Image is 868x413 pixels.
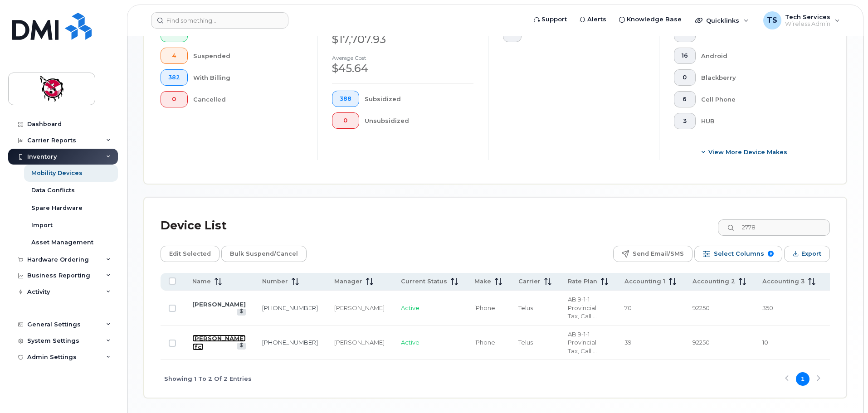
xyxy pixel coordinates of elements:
div: With Billing [193,69,303,86]
button: 388 [332,91,359,107]
span: iPhone [474,339,495,346]
button: 16 [674,48,696,64]
button: Send Email/SMS [613,246,692,262]
a: View Last Bill [237,343,246,350]
span: 6 [682,96,688,103]
span: 382 [168,74,180,81]
span: Name [192,277,211,286]
span: Active [401,339,419,346]
div: $45.64 [332,61,473,76]
span: Manager [334,277,362,286]
h4: Average cost [332,55,473,61]
span: 16 [682,52,688,59]
span: 0 [168,96,180,103]
button: 0 [332,112,359,129]
div: Android [701,48,816,64]
span: 0 [340,117,351,124]
span: TS [767,15,777,26]
a: Knowledge Base [613,10,688,29]
button: 0 [161,91,188,107]
button: 4 [161,48,188,64]
div: Tech Services [757,11,846,29]
span: Quicklinks [706,17,739,24]
a: [PHONE_NUMBER] [262,339,318,346]
div: $17,707.93 [332,32,473,47]
span: Telus [518,304,533,311]
span: Showing 1 To 2 Of 2 Entries [164,372,252,386]
button: Page 1 [796,372,809,386]
div: Cancelled [193,91,303,107]
iframe: Messenger Launcher [829,374,861,406]
span: Edit Selected [169,247,211,261]
div: Blackberry [701,69,816,86]
button: Export [784,246,830,262]
button: View More Device Makes [674,144,815,160]
a: Alerts [573,10,613,29]
a: [PHONE_NUMBER] [262,304,318,311]
input: Search Device List ... [718,219,830,236]
span: Select Columns [714,247,764,261]
a: [PERSON_NAME] (fc) [192,335,246,350]
span: AB 9-1-1 Provincial Tax, Call Display, Call Waiting, Conference Calling, Corporate Essential 40, ... [568,330,597,355]
a: Support [527,10,573,29]
span: Knowledge Base [627,15,682,24]
div: Cell Phone [701,91,816,107]
button: 6 [674,91,696,107]
div: [PERSON_NAME] [334,338,385,347]
span: Send Email/SMS [633,247,684,261]
span: 350 [762,304,773,311]
a: View Last Bill [237,309,246,316]
span: Telus [518,339,533,346]
span: AB 9-1-1 Provincial Tax, Call Display, Call Waiting, Conference Calling, Corporate Essential 40, ... [568,296,597,320]
div: HUB [701,113,816,129]
span: Support [541,15,567,24]
button: 0 [674,69,696,86]
span: Active [401,304,419,311]
span: 388 [340,95,351,102]
span: 3 [682,117,688,125]
a: [PERSON_NAME] [192,301,246,308]
div: Quicklinks [689,11,755,29]
span: View More Device Makes [708,148,787,156]
span: 92250 [692,339,710,346]
div: Unsubsidized [365,112,474,129]
span: Carrier [518,277,541,286]
span: Number [262,277,288,286]
div: Subsidized [365,91,474,107]
span: Alerts [587,15,606,24]
span: Tech Services [785,13,830,20]
button: 382 [161,69,188,86]
span: 92250 [692,304,710,311]
input: Find something... [151,12,288,29]
span: Current Status [401,277,447,286]
span: 70 [624,304,632,311]
div: [PERSON_NAME] [334,304,385,312]
span: Accounting 1 [624,277,665,286]
span: Bulk Suspend/Cancel [230,247,298,261]
span: 39 [624,339,632,346]
span: 9 [768,251,774,257]
div: Suspended [193,48,303,64]
span: Make [474,277,491,286]
span: Rate Plan [568,277,597,286]
div: Device List [161,214,227,238]
span: Accounting 3 [762,277,805,286]
button: Select Columns 9 [694,246,782,262]
span: Accounting 2 [692,277,735,286]
span: Export [801,247,821,261]
span: Wireless Admin [785,20,830,28]
span: 0 [682,74,688,81]
button: 3 [674,113,696,129]
span: iPhone [474,304,495,311]
span: 10 [762,339,768,346]
button: Bulk Suspend/Cancel [221,246,307,262]
span: 4 [168,52,180,59]
button: Edit Selected [161,246,219,262]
